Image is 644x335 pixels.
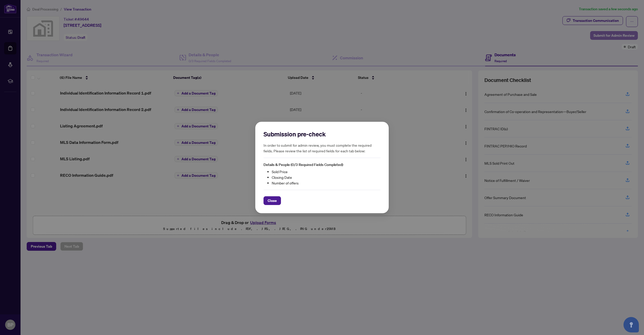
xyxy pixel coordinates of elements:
li: Number of offers [272,180,380,186]
h2: Submission pre-check [264,130,380,138]
span: Close [268,197,277,205]
button: Open asap [623,317,639,332]
button: Close [264,196,281,205]
h5: In order to submit for admin review, you must complete the required fields. Please review the lis... [264,142,380,154]
li: Sold Price [272,169,380,174]
li: Closing Date [272,174,380,180]
span: Details & People (0/3 Required Fields Completed) [264,162,343,167]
